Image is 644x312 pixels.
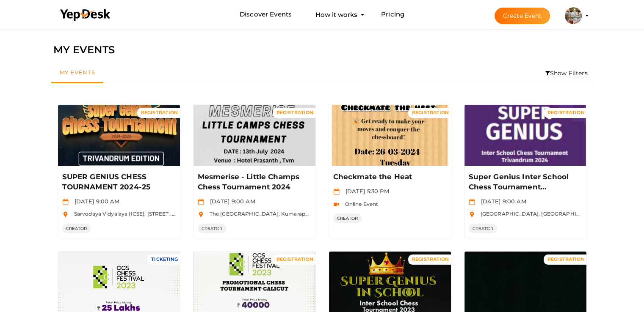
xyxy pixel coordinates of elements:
[198,224,227,233] span: CREATOR
[469,172,580,192] p: Super Genius Inter School Chess Tournament Trivandrum 2024
[62,199,69,205] img: calendar.svg
[198,199,204,205] img: calendar.svg
[477,198,526,205] span: [DATE] 9:00 AM
[62,172,174,192] p: SUPER GENIUS CHESS TOURNAMENT 2024-25
[206,198,255,205] span: [DATE] 9:00 AM
[469,211,475,218] img: location.svg
[341,188,389,194] span: [DATE] 5:30 PM
[62,211,69,218] img: location.svg
[51,63,104,83] a: My Events
[333,213,362,223] span: CREATOR
[565,7,582,24] img: SNXIXYF2_small.jpeg
[469,224,498,233] span: CREATOR
[495,8,550,24] button: Create Event
[240,7,292,22] a: Discover Events
[540,63,593,83] li: Show Filters
[70,198,120,205] span: [DATE] 9:00 AM
[53,42,591,58] div: MY EVENTS
[333,172,445,182] p: Checkmate the Heat
[313,7,360,22] button: How it works
[333,201,340,208] img: video-icon.svg
[198,172,309,192] p: Mesmerise - Little Champs Chess Tournament 2024
[198,211,204,218] img: location.svg
[341,201,379,207] span: Online Event
[62,224,91,233] span: CREATOR
[70,211,199,217] span: Sarvodaya Vidyalaya (ICSE), [STREET_ADDRESS]
[333,189,340,195] img: calendar.svg
[60,69,95,76] span: My Events
[469,199,475,205] img: calendar.svg
[381,7,404,22] a: Pricing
